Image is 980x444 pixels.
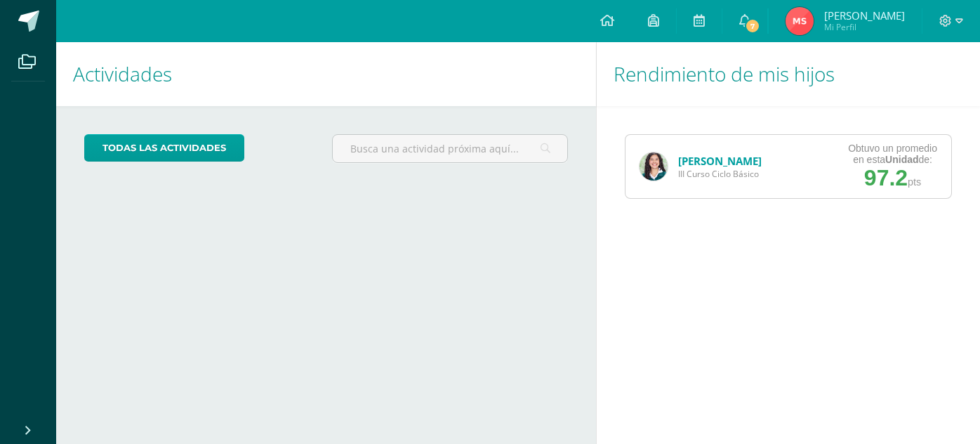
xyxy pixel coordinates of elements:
div: Obtuvo un promedio en esta de: [848,143,937,165]
img: fb703a472bdb86d4ae91402b7cff009e.png [786,7,814,35]
a: [PERSON_NAME] [678,154,762,168]
h1: Rendimiento de mis hijos [614,42,963,106]
span: [PERSON_NAME] [824,8,905,22]
h1: Actividades [73,42,579,106]
a: todas las Actividades [84,134,244,162]
span: Mi Perfil [824,21,905,33]
span: 7 [745,18,760,34]
img: d48e4e73a194f2323fe0e89abb34aad8.png [640,152,668,181]
span: pts [908,176,921,188]
input: Busca una actividad próxima aquí... [333,135,568,162]
span: III Curso Ciclo Básico [678,168,762,180]
strong: Unidad [885,154,918,165]
span: 97.2 [864,165,908,190]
